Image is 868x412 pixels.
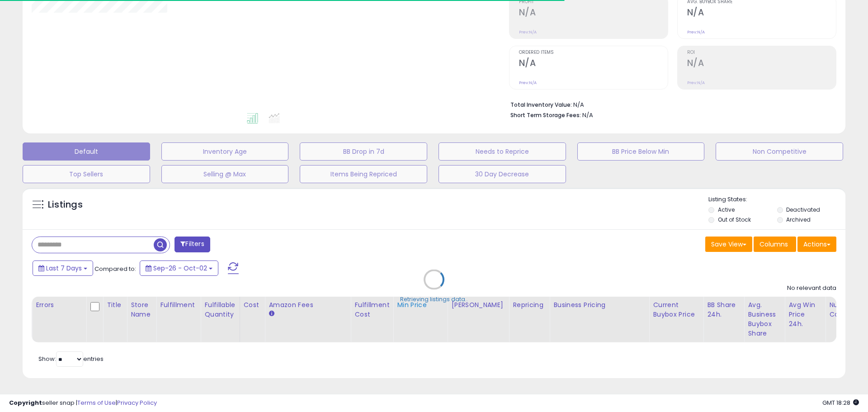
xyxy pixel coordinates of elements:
[519,50,668,55] span: Ordered Items
[519,29,537,35] small: Prev: N/A
[9,398,42,407] strong: Copyright
[439,142,566,161] button: Needs to Reprice
[400,295,468,303] div: Retrieving listings data..
[687,58,836,70] h2: N/A
[161,165,289,183] button: Selling @ Max
[439,165,566,183] button: 30 Day Decrease
[687,29,705,35] small: Prev: N/A
[687,7,836,19] h2: N/A
[687,50,836,55] span: ROI
[117,398,157,407] a: Privacy Policy
[510,111,581,119] b: Short Term Storage Fees:
[510,101,572,109] b: Total Inventory Value:
[822,398,859,407] span: 2025-10-10 18:28 GMT
[577,142,705,161] button: BB Price Below Min
[687,80,705,85] small: Prev: N/A
[519,80,537,85] small: Prev: N/A
[510,99,830,109] li: N/A
[23,142,150,161] button: Default
[9,399,157,407] div: seller snap | |
[582,111,593,119] span: N/A
[77,398,116,407] a: Terms of Use
[519,7,668,19] h2: N/A
[716,142,843,161] button: Non Competitive
[161,142,289,161] button: Inventory Age
[300,142,427,161] button: BB Drop in 7d
[300,165,427,183] button: Items Being Repriced
[519,58,668,70] h2: N/A
[23,165,150,183] button: Top Sellers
